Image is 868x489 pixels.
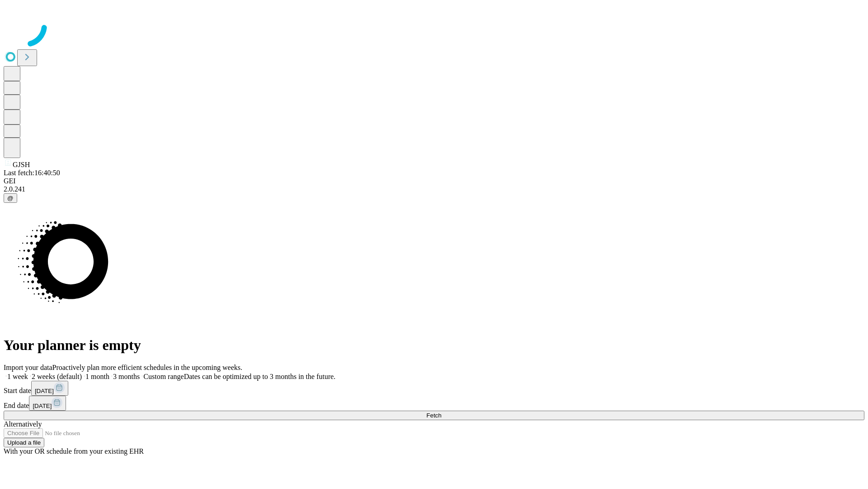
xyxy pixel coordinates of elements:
[4,169,60,177] span: Last fetch: 16:40:50
[4,381,864,396] div: Start date
[426,412,441,419] span: Fetch
[7,195,14,201] span: @
[4,447,144,455] span: With your OR schedule from your existing EHR
[4,185,864,193] div: 2.0.241
[4,420,42,428] span: Alternatively
[4,193,17,203] button: @
[33,403,52,409] span: [DATE]
[85,373,109,380] span: 1 month
[4,396,864,411] div: End date
[184,373,335,380] span: Dates can be optimized up to 3 months in the future.
[35,388,54,394] span: [DATE]
[4,438,44,447] button: Upload a file
[7,373,28,380] span: 1 week
[29,396,66,411] button: [DATE]
[4,337,864,354] h1: Your planner is empty
[13,161,30,168] span: GJSH
[4,364,52,371] span: Import your data
[52,364,242,371] span: Proactively plan more efficient schedules in the upcoming weeks.
[32,373,82,380] span: 2 weeks (default)
[4,177,864,185] div: GEI
[143,373,184,380] span: Custom range
[31,381,68,396] button: [DATE]
[113,373,140,380] span: 3 months
[4,411,864,420] button: Fetch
